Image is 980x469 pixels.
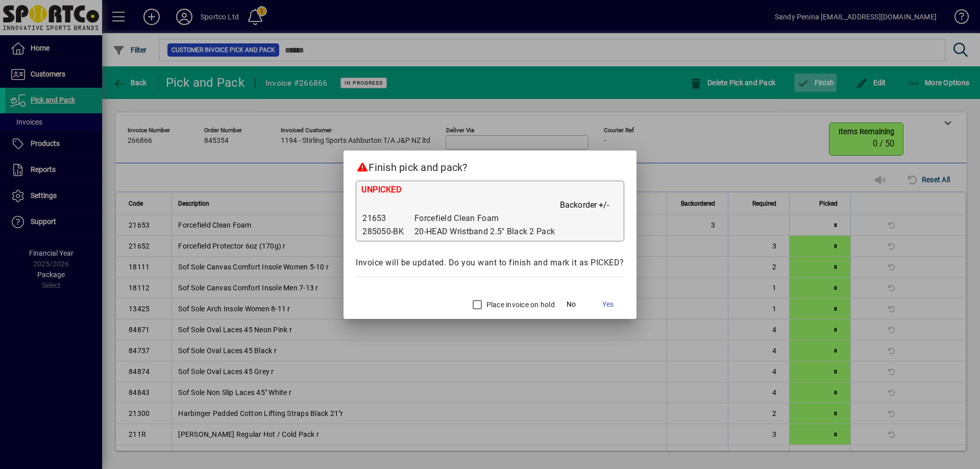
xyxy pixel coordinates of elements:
[356,257,624,269] div: Invoice will be updated. Do you want to finish and mark it as PICKED?
[602,299,614,310] span: Yes
[361,184,619,199] div: UNPICKED
[567,299,576,310] span: No
[414,212,559,225] td: Forcefield Clean Foam
[361,212,414,225] td: 21653
[414,225,559,238] td: 20-HEAD Wristband 2.5" Black 2 Pack
[555,295,587,314] button: No
[484,300,555,310] label: Place invoice on hold
[361,225,414,238] td: 285050-BK
[344,151,636,180] h2: Finish pick and pack?
[592,295,624,314] button: Yes
[559,199,619,212] th: Backorder +/-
